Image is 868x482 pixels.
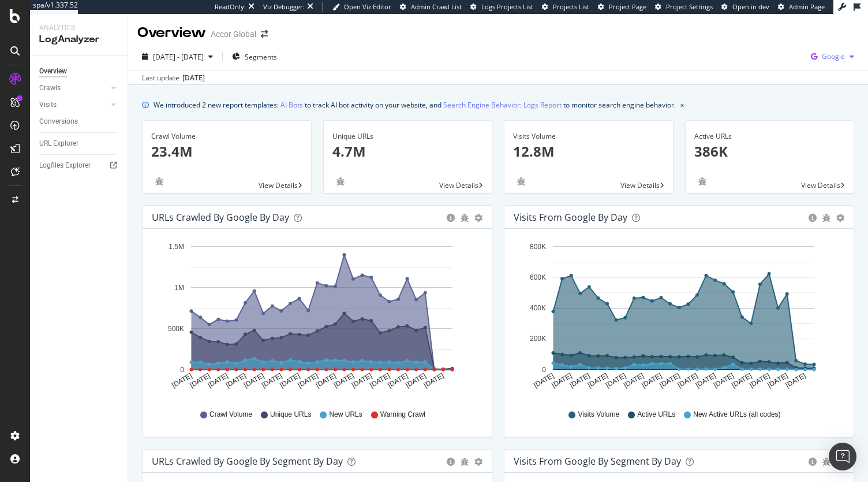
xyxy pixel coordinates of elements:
text: [DATE] [278,372,301,390]
div: Visits from Google By Segment By Day [514,455,681,467]
span: Unique URLs [270,410,311,420]
span: Logs Projects List [481,2,533,11]
text: [DATE] [422,372,446,390]
a: Project Settings [655,2,713,12]
span: Active URLs [637,410,675,420]
div: We introduced 2 new report templates: to track AI bot activity on your website, and to monitor se... [154,99,676,111]
div: URLs Crawled by Google By Segment By Day [152,455,343,467]
text: 0 [542,366,546,374]
span: Open in dev [732,2,769,11]
div: Viz Debugger: [263,2,305,12]
button: Segments [227,47,282,66]
text: [DATE] [368,372,391,390]
text: 800K [530,243,546,251]
span: Project Page [609,2,646,11]
text: 400K [530,304,546,312]
text: [DATE] [297,372,320,390]
a: Overview [39,65,119,77]
a: Visits [39,99,108,111]
text: [DATE] [260,372,283,390]
svg: A chart. [152,238,478,399]
div: gear [474,214,482,222]
text: 600K [530,273,546,281]
div: bug [822,458,830,466]
text: [DATE] [730,372,753,390]
div: [DATE] [182,73,205,83]
a: Crawls [39,82,108,94]
text: [DATE] [586,372,609,390]
p: 4.7M [332,142,484,161]
span: Crawl Volume [209,410,252,420]
text: [DATE] [315,372,338,390]
text: [DATE] [551,372,574,390]
text: [DATE] [659,372,682,390]
text: [DATE] [622,372,645,390]
div: Accor Global [211,28,256,40]
text: [DATE] [242,372,265,390]
text: 500K [168,325,184,333]
span: Visits Volume [578,410,619,420]
div: bug [694,177,710,186]
text: 1.5M [169,243,184,251]
p: 386K [694,142,845,161]
a: Search Engine Behavior: Logs Report [443,99,562,111]
div: gear [474,458,482,466]
span: Admin Crawl List [411,2,462,11]
text: [DATE] [604,372,627,390]
div: bug [461,458,469,466]
text: [DATE] [640,372,663,390]
text: [DATE] [207,372,230,390]
div: bug [822,214,830,222]
div: Open Intercom Messenger [829,443,856,470]
button: [DATE] - [DATE] [137,47,218,66]
span: View Details [439,180,478,190]
text: [DATE] [712,372,735,390]
span: View Details [620,180,660,190]
span: Google [822,51,845,61]
text: [DATE] [189,372,212,390]
div: Visits [39,99,57,111]
text: [DATE] [332,372,356,390]
div: URLs Crawled by Google by day [152,212,289,223]
span: Projects List [553,2,589,11]
a: URL Explorer [39,138,119,150]
a: AI Bots [280,99,303,111]
a: Project Page [598,2,646,12]
span: Segments [245,52,277,62]
text: 0 [180,366,184,374]
div: circle-info [447,214,455,222]
div: Visits Volume [513,131,664,142]
text: [DATE] [784,372,807,390]
a: Conversions [39,116,119,128]
text: [DATE] [386,372,409,390]
div: Active URLs [694,131,845,142]
div: Overview [39,65,67,77]
button: Google [806,47,859,66]
a: Logs Projects List [470,2,533,12]
span: Project Settings [666,2,713,11]
div: LogAnalyzer [39,33,118,46]
p: 23.4M [151,142,302,161]
span: Warning Crawl [380,410,425,420]
div: info banner [142,99,854,111]
a: Open in dev [721,2,769,12]
div: gear [836,214,844,222]
div: Last update [142,73,205,83]
text: [DATE] [350,372,373,390]
text: [DATE] [748,372,771,390]
text: [DATE] [694,372,717,390]
div: bug [151,177,167,186]
text: 1M [174,284,184,292]
div: Conversions [39,116,78,128]
text: 200K [530,335,546,343]
div: A chart. [514,238,840,399]
span: Admin Page [789,2,825,11]
div: Visits from Google by day [514,212,627,223]
div: arrow-right-arrow-left [261,30,268,38]
div: Logfiles Explorer [39,160,91,172]
div: circle-info [809,458,817,466]
text: [DATE] [766,372,790,390]
div: circle-info [447,458,455,466]
span: Open Viz Editor [344,2,391,11]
